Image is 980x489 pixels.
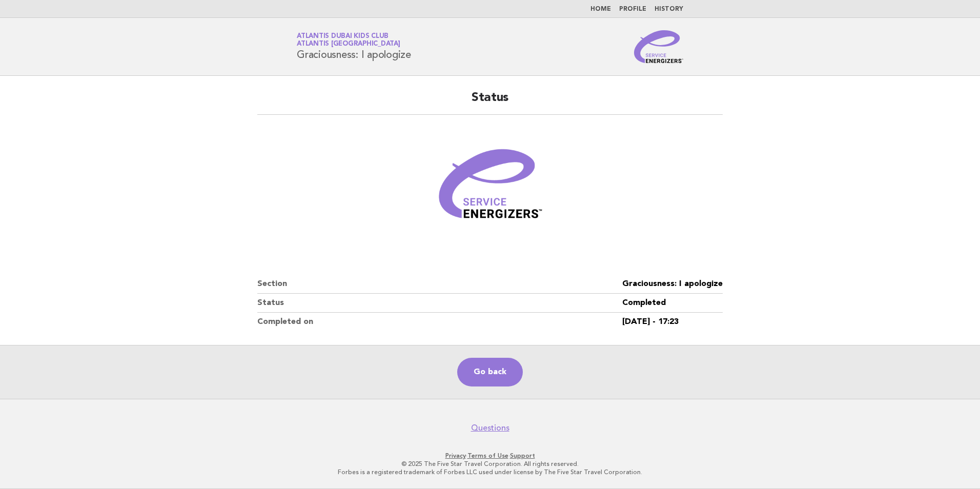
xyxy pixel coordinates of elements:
[297,41,400,48] span: Atlantis [GEOGRAPHIC_DATA]
[622,294,723,313] dd: Completed
[297,33,411,60] h1: Graciousness: I apologize
[428,127,552,250] img: Verified
[297,33,400,47] a: Atlantis Dubai Kids ClubAtlantis [GEOGRAPHIC_DATA]
[176,468,804,476] p: Forbes is a registered trademark of Forbes LLC used under license by The Five Star Travel Corpora...
[257,275,622,294] dt: Section
[445,452,466,459] a: Privacy
[510,452,535,459] a: Support
[467,452,508,459] a: Terms of Use
[622,313,723,331] dd: [DATE] - 17:23
[257,90,723,115] h2: Status
[655,6,683,12] a: History
[619,6,646,12] a: Profile
[622,275,723,294] dd: Graciousness: I apologize
[471,423,509,433] a: Questions
[176,452,804,460] p: · ·
[457,358,523,386] a: Go back
[176,460,804,468] p: © 2025 The Five Star Travel Corporation. All rights reserved.
[257,313,622,331] dt: Completed on
[590,6,611,12] a: Home
[634,30,683,63] img: Service Energizers
[257,294,622,313] dt: Status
